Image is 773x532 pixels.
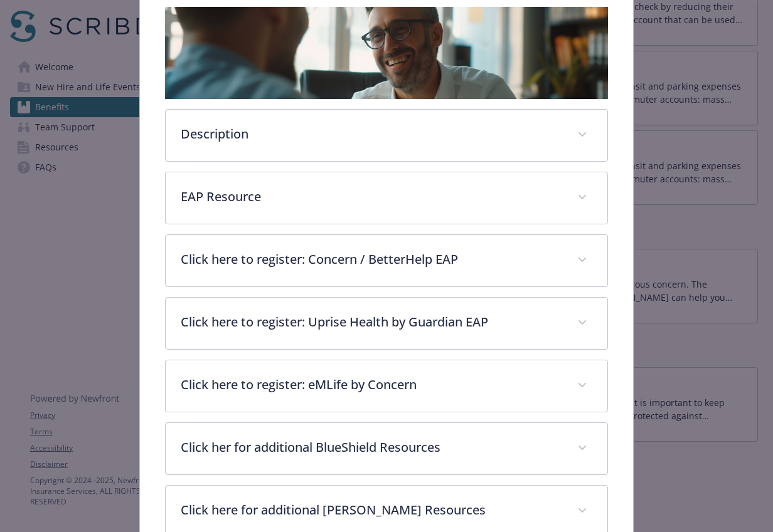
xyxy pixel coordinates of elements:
[166,235,607,286] div: Click here to register: Concern / BetterHelp EAP
[181,438,562,457] p: Click her for additional BlueShield Resources
[166,298,607,349] div: Click here to register: Uprise Health by Guardian EAP
[181,187,562,206] p: EAP Resource
[181,375,562,394] p: Click here to register: eMLife by Concern
[181,313,562,331] p: Click here to register: Uprise Health by Guardian EAP
[166,172,607,224] div: EAP Resource
[166,110,607,161] div: Description
[166,423,607,474] div: Click her for additional BlueShield Resources
[165,7,608,99] img: banner
[181,501,562,519] p: Click here for additional [PERSON_NAME] Resources
[181,250,562,269] p: Click here to register: Concern / BetterHelp EAP
[166,360,607,412] div: Click here to register: eMLife by Concern
[181,125,562,143] p: Description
